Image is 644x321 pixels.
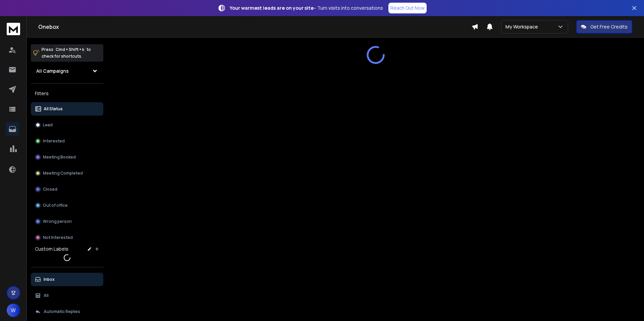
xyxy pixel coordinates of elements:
[31,102,103,116] button: All Status
[44,106,63,112] p: All Status
[7,304,20,317] button: W
[31,305,103,318] button: Automatic Replies
[43,187,57,192] p: Closed
[7,23,20,35] img: logo
[31,118,103,132] button: Lead
[35,246,68,252] h3: Custom Labels
[590,23,628,30] p: Get Free Credits
[44,293,49,298] p: All
[31,183,103,196] button: Closed
[31,273,103,286] button: Inbox
[43,138,65,144] p: Interested
[36,68,69,74] h1: All Campaigns
[230,5,383,11] p: – Turn visits into conversations
[44,277,55,282] p: Inbox
[44,309,80,314] p: Automatic Replies
[31,89,103,98] h3: Filters
[43,219,72,224] p: Wrong person
[55,46,85,53] span: Cmd + Shift + k
[38,23,472,31] h1: Onebox
[31,64,103,78] button: All Campaigns
[43,171,83,176] p: Meeting Completed
[43,122,53,128] p: Lead
[388,3,427,13] a: Reach Out Now
[390,5,425,11] p: Reach Out Now
[31,167,103,180] button: Meeting Completed
[31,289,103,302] button: All
[31,150,103,164] button: Meeting Booked
[42,46,91,60] p: Press to check for shortcuts.
[31,199,103,212] button: Out of office
[31,134,103,148] button: Interested
[31,231,103,244] button: Not Interested
[43,154,76,160] p: Meeting Booked
[576,20,632,34] button: Get Free Credits
[230,5,314,11] strong: Your warmest leads are on your site
[505,23,541,30] p: My Workspace
[43,235,73,240] p: Not Interested
[43,203,68,208] p: Out of office
[31,215,103,228] button: Wrong person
